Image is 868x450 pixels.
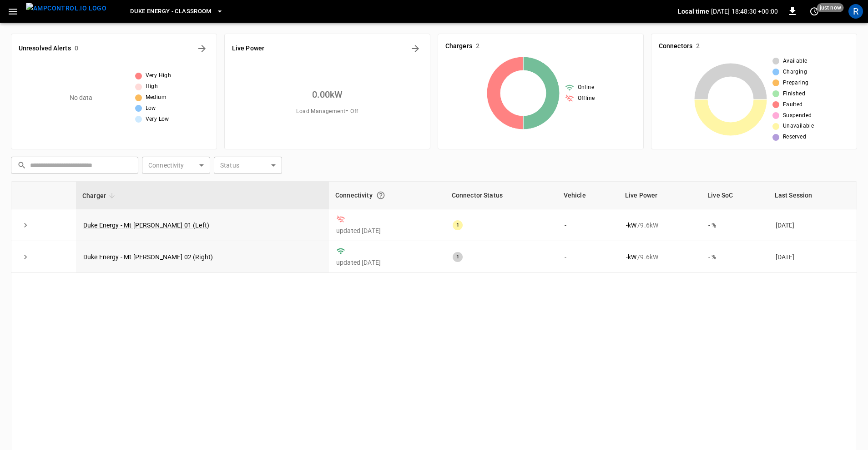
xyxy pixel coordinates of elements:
[711,7,778,16] p: [DATE] 18:48:30 +00:00
[557,241,619,273] td: -
[130,6,212,17] span: Duke Energy - Classroom
[701,241,768,273] td: - %
[19,218,32,232] button: expand row
[336,226,438,235] p: updated [DATE]
[626,221,694,230] div: / 9.6 kW
[19,44,71,54] h6: Unresolved Alerts
[678,7,709,16] p: Local time
[26,3,106,14] img: ampcontrol.io logo
[408,41,423,56] button: Energy Overview
[848,4,863,19] div: profile-icon
[696,41,700,51] h6: 2
[476,41,479,51] h6: 2
[75,44,78,54] h6: 0
[146,93,167,102] span: Medium
[232,44,264,54] h6: Live Power
[817,3,844,12] span: just now
[626,252,694,262] div: / 9.6 kW
[701,209,768,241] td: - %
[557,209,619,241] td: -
[626,221,636,230] p: - kW
[146,115,169,124] span: Very Low
[783,111,812,120] span: Suspended
[701,182,768,209] th: Live SoC
[82,190,118,201] span: Charger
[783,133,806,142] span: Reserved
[768,241,857,273] td: [DATE]
[296,107,358,116] span: Load Management = Off
[83,253,213,261] a: Duke Energy - Mt [PERSON_NAME] 02 (Right)
[336,258,438,267] p: updated [DATE]
[807,4,822,19] button: set refresh interval
[783,79,809,88] span: Preparing
[126,3,227,20] button: Duke Energy - Classroom
[19,250,32,264] button: expand row
[783,122,814,131] span: Unavailable
[453,252,463,262] div: 1
[578,83,594,92] span: Online
[783,57,807,66] span: Available
[312,87,343,102] h6: 0.00 kW
[768,209,857,241] td: [DATE]
[768,182,857,209] th: Last Session
[70,93,93,103] p: No data
[619,182,701,209] th: Live Power
[453,220,463,230] div: 1
[146,71,172,80] span: Very High
[659,41,692,51] h6: Connectors
[445,41,472,51] h6: Chargers
[146,82,158,91] span: High
[83,222,209,229] a: Duke Energy - Mt [PERSON_NAME] 01 (Left)
[626,252,636,262] p: - kW
[783,100,803,109] span: Faulted
[335,187,439,203] div: Connectivity
[557,182,619,209] th: Vehicle
[373,187,389,203] button: Connection between the charger and our software.
[783,68,807,77] span: Charging
[445,182,557,209] th: Connector Status
[578,94,595,103] span: Offline
[146,104,156,113] span: Low
[195,41,209,56] button: All Alerts
[783,89,805,99] span: Finished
